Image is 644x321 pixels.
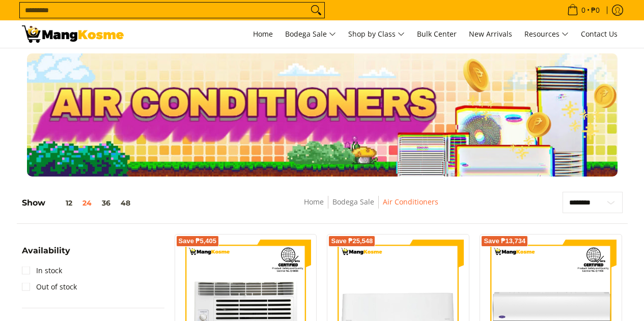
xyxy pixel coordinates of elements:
[348,28,405,41] span: Shop by Class
[229,196,512,219] nav: Breadcrumbs
[581,29,618,39] span: Contact Us
[308,3,324,18] button: Search
[417,29,457,39] span: Bulk Center
[45,199,77,207] button: 12
[564,5,603,16] span: •
[590,7,601,14] span: ₱0
[253,29,273,39] span: Home
[22,25,124,43] img: Bodega Sale Aircon l Mang Kosme: Home Appliances Warehouse Sale
[519,20,574,48] a: Resources
[469,29,512,39] span: New Arrivals
[464,20,517,48] a: New Arrivals
[576,20,623,48] a: Contact Us
[22,279,77,295] a: Out of stock
[22,247,70,262] summary: Open
[524,28,569,41] span: Resources
[383,197,438,207] a: Air Conditioners
[22,262,62,279] a: In stock
[22,247,70,255] span: Availability
[304,197,324,207] a: Home
[280,20,341,48] a: Bodega Sale
[22,198,135,208] h5: Show
[116,199,135,207] button: 48
[580,7,587,14] span: 0
[179,238,217,244] span: Save ₱5,405
[484,238,525,244] span: Save ₱13,734
[77,199,97,207] button: 24
[134,20,623,48] nav: Main Menu
[97,199,116,207] button: 36
[332,197,374,207] a: Bodega Sale
[412,20,462,48] a: Bulk Center
[285,28,336,41] span: Bodega Sale
[343,20,410,48] a: Shop by Class
[331,238,373,244] span: Save ₱25,548
[248,20,278,48] a: Home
